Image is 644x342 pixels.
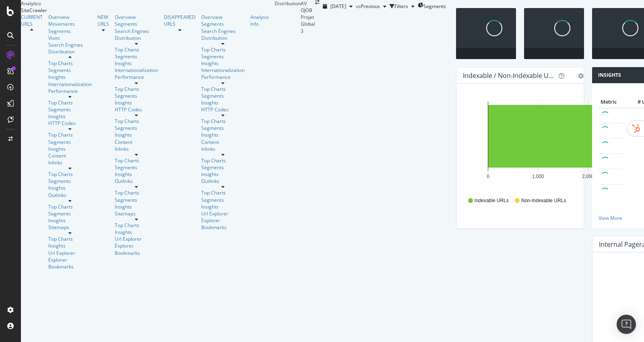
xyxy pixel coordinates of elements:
[48,203,92,210] a: Top Charts
[48,41,83,48] div: Search Engines
[48,74,92,80] a: Insights
[201,74,245,80] div: Performance
[201,86,245,92] div: Top Charts
[48,120,92,127] a: HTTP Codes
[21,14,43,27] a: CURRENT URLS
[201,28,236,35] div: Search Engines
[115,242,158,256] a: Explorer Bookmarks
[115,46,158,53] a: Top Charts
[201,53,245,60] a: Segments
[48,106,92,113] div: Segments
[115,67,158,74] a: Internationalization
[115,210,158,217] div: Sitemaps
[201,217,245,231] a: Explorer Bookmarks
[48,159,92,166] a: Inlinks
[201,164,245,171] div: Segments
[201,210,245,217] a: Url Explorer
[356,3,361,10] span: vs
[115,139,158,145] a: Content
[582,174,594,179] text: 2,000
[115,157,158,164] div: Top Charts
[97,14,109,27] a: NEW URLS
[115,60,158,67] a: Insights
[115,106,158,113] a: HTTP Codes
[617,315,636,334] div: Open Intercom Messenger
[48,81,92,88] div: Internationalization
[48,28,92,35] a: Segments
[201,35,245,41] a: Distribution
[48,192,92,199] div: Outlinks
[48,217,92,224] div: Insights
[115,197,158,203] div: Segments
[487,174,489,179] text: 0
[201,106,245,113] a: HTTP Codes
[115,164,158,171] a: Segments
[48,242,92,249] a: Insights
[201,14,245,20] a: Overview
[115,125,158,131] div: Segments
[115,118,158,125] div: Top Charts
[48,236,92,242] div: Top Charts
[201,67,245,74] div: Internationalization
[201,92,245,99] a: Segments
[115,74,158,80] div: Performance
[48,145,92,152] div: Insights
[115,20,158,27] a: Segments
[115,171,158,178] div: Insights
[115,35,158,41] div: Distribution
[201,145,245,152] div: Inlinks
[201,157,245,164] a: Top Charts
[201,20,245,27] div: Segments
[48,178,92,184] div: Segments
[475,197,509,204] span: Indexable URLs
[250,14,269,27] div: Analysis Info
[201,60,245,67] a: Insights
[463,72,555,80] div: Indexable / Non-Indexable URLs Distribution
[201,131,245,138] a: Insights
[48,139,92,145] a: Segments
[48,48,92,55] a: Distribution
[115,222,158,229] a: Top Charts
[115,189,158,196] div: Top Charts
[48,171,92,178] a: Top Charts
[201,203,245,210] a: Insights
[48,184,92,191] a: Insights
[48,256,92,270] a: Explorer Bookmarks
[201,171,245,178] a: Insights
[115,28,149,35] a: Search Engines
[330,3,346,10] span: 2025 Oct. 3rd
[48,224,92,231] div: Sitemaps
[201,99,245,106] div: Insights
[115,53,158,60] a: Segments
[48,131,92,138] div: Top Charts
[48,99,92,106] div: Top Charts
[201,178,245,184] a: Outlinks
[115,178,158,184] div: Outlinks
[115,92,158,99] div: Segments
[201,125,245,131] div: Segments
[48,14,92,20] a: Overview
[48,88,92,94] div: Performance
